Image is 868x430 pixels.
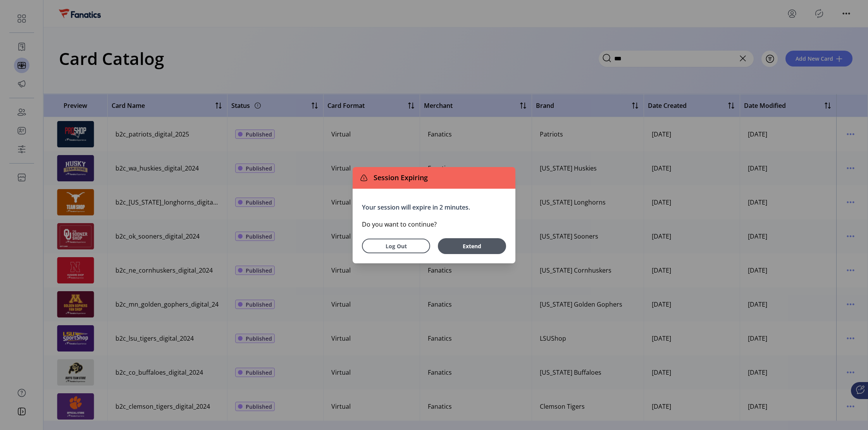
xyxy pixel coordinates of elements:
button: Extend [438,238,506,254]
span: Extend [448,242,496,250]
p: Your session will expire in 2 minutes. [362,203,506,212]
span: Log Out [372,242,420,250]
span: Session Expiring [370,172,428,183]
p: Do you want to continue? [362,220,506,229]
button: Log Out [362,239,430,253]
